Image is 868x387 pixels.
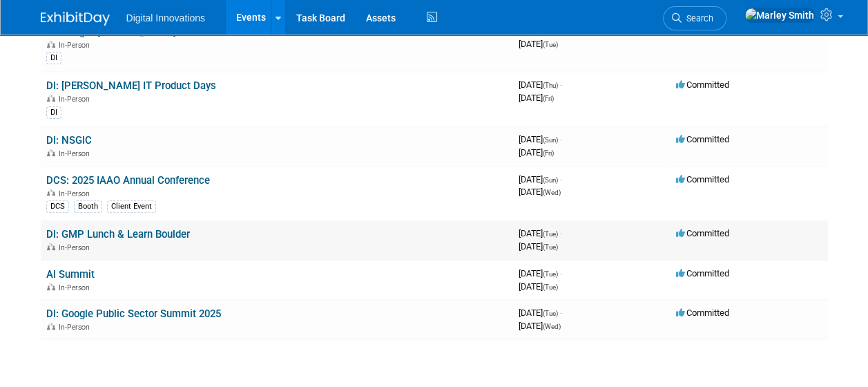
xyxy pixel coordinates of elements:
span: [DATE] [519,26,562,36]
span: In-Person [59,95,94,104]
img: In-Person Event [47,95,55,102]
span: In-Person [59,323,94,332]
div: Client Event [107,200,156,213]
span: Digital Innovations [126,12,205,23]
a: DI: Google/[PERSON_NAME] Masterclass [46,26,236,38]
img: In-Person Event [47,283,55,290]
span: [DATE] [519,268,562,279]
span: (Fri) [543,149,554,157]
span: [DATE] [519,187,561,197]
img: In-Person Event [47,149,55,156]
span: Committed [676,79,729,90]
div: Booth [74,200,102,213]
span: - [560,26,562,36]
a: DCS: 2025 IAAO Annual Conference [46,174,210,187]
div: DCS [46,200,69,213]
span: (Tue) [543,243,558,251]
img: ExhibitDay [41,12,110,26]
span: [DATE] [519,241,558,252]
span: (Thu) [543,82,558,89]
span: Committed [676,134,729,144]
span: Committed [676,174,729,185]
span: (Tue) [543,310,558,317]
span: - [560,134,562,144]
span: (Tue) [543,283,558,291]
span: Committed [676,228,729,238]
span: (Fri) [543,95,554,102]
img: Marley Smith [744,8,815,23]
a: DI: GMP Lunch & Learn Boulder [46,228,190,240]
div: DI [46,106,61,119]
span: (Tue) [543,230,558,238]
a: DI: Google Public Sector Summit 2025 [46,308,221,320]
span: (Sun) [543,136,558,144]
span: (Wed) [543,323,561,330]
span: Search [682,13,713,23]
span: In-Person [59,149,94,158]
span: (Tue) [543,41,558,48]
span: - [560,268,562,279]
span: - [560,308,562,318]
span: [DATE] [519,93,554,103]
span: In-Person [59,41,94,50]
span: - [560,79,562,90]
img: In-Person Event [47,243,55,250]
img: In-Person Event [47,323,55,330]
span: [DATE] [519,134,562,144]
span: In-Person [59,189,94,198]
div: DI [46,52,61,64]
span: In-Person [59,283,94,292]
span: - [560,228,562,238]
img: In-Person Event [47,189,55,196]
span: [DATE] [519,39,558,49]
span: [DATE] [519,321,561,331]
a: DI: [PERSON_NAME] IT Product Days [46,79,216,92]
img: In-Person Event [47,41,55,48]
span: - [560,174,562,185]
span: [DATE] [519,147,554,158]
span: [DATE] [519,174,562,185]
a: DI: NSGIC [46,134,92,147]
span: Committed [676,268,729,279]
span: (Sun) [543,176,558,184]
span: (Tue) [543,270,558,278]
a: Search [663,6,726,30]
a: AI Summit [46,268,95,281]
span: (Wed) [543,189,561,196]
span: Committed [676,308,729,318]
span: [DATE] [519,281,558,292]
span: [DATE] [519,79,562,90]
span: In-Person [59,243,94,252]
span: [DATE] [519,308,562,318]
span: Committed [676,26,729,36]
span: [DATE] [519,228,562,238]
